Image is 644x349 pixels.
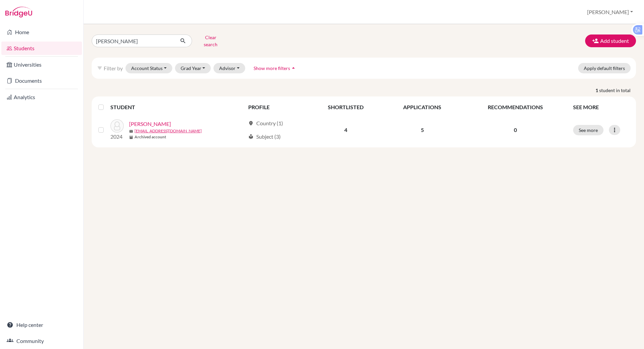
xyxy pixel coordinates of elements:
[129,135,133,139] span: inventory_2
[110,133,124,141] p: 2024
[5,7,32,17] img: Bridge-U
[248,134,254,139] span: local_library
[97,65,102,71] i: filter_list
[134,134,166,140] b: Archived account
[129,120,171,128] a: [PERSON_NAME]
[110,119,124,133] img: Dwivedi, Raghav
[248,119,283,127] div: Country (1)
[104,65,123,71] span: Filter by
[175,63,211,73] button: Grad Year
[1,90,82,104] a: Analytics
[584,6,636,18] button: [PERSON_NAME]
[129,129,133,133] span: mail
[308,99,383,115] th: SHORTLISTED
[248,121,254,126] span: location_on
[248,133,281,141] div: Subject (3)
[290,65,297,71] i: arrow_drop_up
[92,34,175,47] input: Find student by name...
[308,115,383,145] td: 4
[1,318,82,332] a: Help center
[213,63,245,73] button: Advisor
[383,99,462,115] th: APPLICATIONS
[383,115,462,145] td: 5
[578,63,631,73] button: Apply default filters
[599,87,636,94] span: student in total
[466,126,565,134] p: 0
[134,128,202,134] a: [EMAIL_ADDRESS][DOMAIN_NAME]
[1,25,82,39] a: Home
[248,63,302,73] button: Show more filtersarrow_drop_up
[1,334,82,348] a: Community
[573,125,604,135] button: See more
[1,58,82,71] a: Universities
[1,42,82,55] a: Students
[125,63,172,73] button: Account Status
[595,87,599,94] strong: 1
[1,74,82,87] a: Documents
[569,99,633,115] th: SEE MORE
[192,32,229,50] button: Clear search
[462,99,569,115] th: RECOMMENDATIONS
[254,65,290,71] span: Show more filters
[110,99,244,115] th: STUDENT
[585,34,636,47] button: Add student
[244,99,308,115] th: PROFILE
